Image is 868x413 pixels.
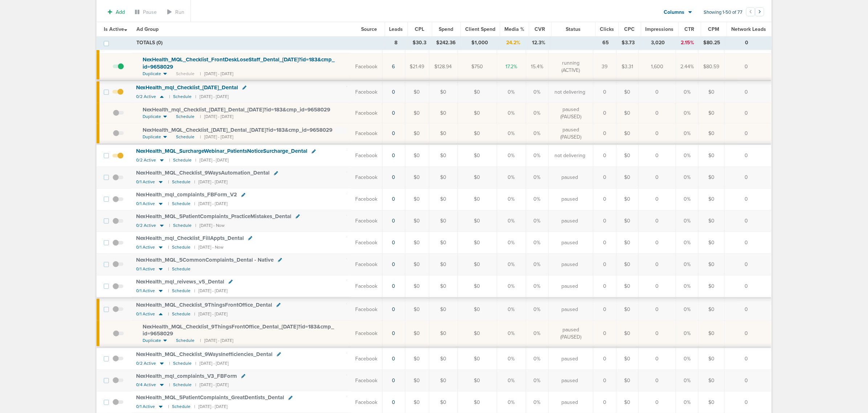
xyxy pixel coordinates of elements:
[548,320,593,347] td: paused (PAUSED)
[405,188,429,210] td: $0
[136,351,273,357] span: NexHealth_ MQL_ Checklist_ 9WaysInefficiencies_ Dental
[561,377,578,384] span: paused
[465,26,495,32] span: Client Spend
[458,210,497,232] td: $0
[429,53,458,80] td: $128.94
[392,377,395,384] a: 0
[593,123,617,144] td: 0
[136,26,159,32] span: Ad Group
[561,261,578,268] span: paused
[200,338,233,344] small: | [DATE] - [DATE]
[526,298,548,320] td: 0%
[392,261,395,267] a: 0
[561,355,578,363] span: paused
[351,123,382,144] td: Facebook
[497,123,526,144] td: 0%
[708,26,720,32] span: CPM
[429,123,458,144] td: $0
[639,103,676,123] td: 0
[136,84,238,91] span: NexHealth_ mql_ Checklist_ [DATE]_ Dental
[458,347,497,370] td: $0
[143,338,161,344] span: Duplicate
[699,320,725,347] td: $0
[725,347,771,370] td: 0
[173,361,192,366] small: Schedule
[676,81,699,103] td: 0%
[526,210,548,232] td: 0%
[617,232,639,254] td: $0
[725,320,771,347] td: 0
[173,94,192,99] small: Schedule
[526,254,548,275] td: 0%
[200,114,233,120] small: | [DATE] - [DATE]
[351,298,382,320] td: Facebook
[392,89,395,95] a: 0
[526,188,548,210] td: 0%
[617,144,639,167] td: $0
[593,210,617,232] td: 0
[725,123,771,144] td: 0
[526,167,548,188] td: 0%
[458,144,497,167] td: $0
[639,188,676,210] td: 0
[755,7,764,16] button: Go to next page
[639,298,676,320] td: 0
[351,144,382,167] td: Facebook
[136,179,155,185] span: 0/1 Active
[351,275,382,298] td: Facebook
[392,306,395,312] a: 0
[497,103,526,123] td: 0%
[600,26,614,32] span: Clicks
[617,53,639,80] td: $3.31
[429,210,458,232] td: $0
[458,81,497,103] td: $0
[172,404,191,409] small: Schedule
[351,210,382,232] td: Facebook
[136,302,272,308] span: NexHealth_ MQL_ Checklist_ 9ThingsFrontOffice_ Dental
[676,36,699,49] td: 2.15%
[172,179,191,185] small: Schedule
[136,235,244,241] span: NexHealth_ mql_ Checklist_ FillAppts_ Dental
[136,257,274,263] span: NexHealth_ MQL_ 5CommonComplaints_ Dental - Native
[561,239,578,246] span: paused
[699,298,725,320] td: $0
[617,275,639,298] td: $0
[497,144,526,167] td: 0%
[699,123,725,144] td: $0
[535,26,545,32] span: CVR
[497,81,526,103] td: 0%
[593,320,617,347] td: 0
[566,26,581,32] span: Status
[548,53,593,80] td: running (ACTIVE)
[458,232,497,254] td: $0
[136,191,237,198] span: NexHealth_ mql_ complaints_ FBForm_ V2
[504,26,524,32] span: Media %
[136,288,155,294] span: 0/1 Active
[351,53,382,80] td: Facebook
[725,144,771,167] td: 0
[676,167,699,188] td: 0%
[676,188,699,210] td: 0%
[704,9,742,16] span: Showing 1-50 of 77
[593,81,617,103] td: 0
[136,278,224,285] span: NexHealth_ mql_ reivews_ v5_ Dental
[593,53,617,80] td: 39
[104,26,127,32] span: Is Active
[526,144,548,167] td: 0%
[639,144,676,167] td: 0
[676,103,699,123] td: 0%
[617,123,639,144] td: $0
[200,134,233,140] small: | [DATE] - [DATE]
[405,298,429,320] td: $0
[351,103,382,123] td: Facebook
[195,158,229,163] small: | [DATE] - [DATE]
[497,232,526,254] td: 0%
[432,36,460,49] td: $242.36
[725,298,771,320] td: 0
[351,81,382,103] td: Facebook
[699,36,725,49] td: $80.25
